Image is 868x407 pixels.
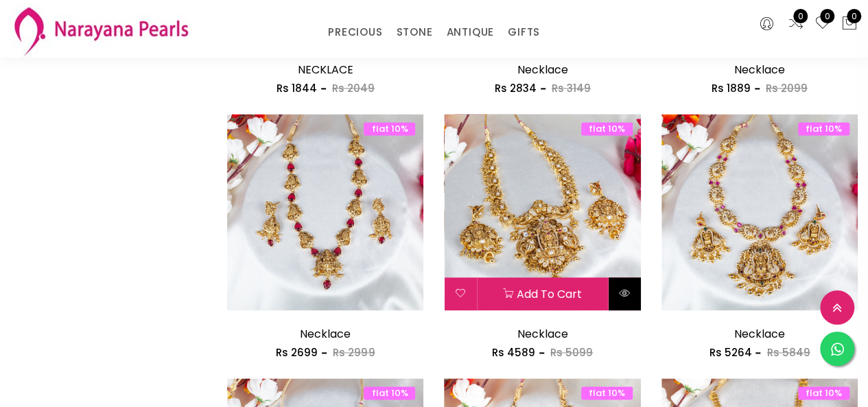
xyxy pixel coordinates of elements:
[734,326,785,342] a: Necklace
[276,345,318,360] span: Rs 2699
[550,345,593,360] span: Rs 5099
[841,15,858,33] button: 0
[477,277,607,310] button: Add to cart
[332,81,375,95] span: Rs 2049
[581,386,633,399] span: flat 10%
[364,122,415,135] span: flat 10%
[766,345,810,360] span: Rs 5849
[709,345,751,360] span: Rs 5264
[277,81,317,95] span: Rs 1844
[847,9,861,23] span: 0
[298,62,353,78] a: NECKLACE
[517,62,568,78] a: Necklace
[798,122,849,135] span: flat 10%
[333,345,375,360] span: Rs 2999
[517,326,568,342] a: Necklace
[820,9,834,23] span: 0
[712,81,751,95] span: Rs 1889
[446,22,494,43] a: ANTIQUE
[609,277,641,310] button: Quick View
[788,15,804,33] a: 0
[444,277,476,310] button: Add to wishlist
[581,122,633,135] span: flat 10%
[552,81,591,95] span: Rs 3149
[734,62,785,78] a: Necklace
[396,22,432,43] a: STONE
[814,15,831,33] a: 0
[508,22,540,43] a: GIFTS
[492,345,535,360] span: Rs 4589
[495,81,537,95] span: Rs 2834
[793,9,808,23] span: 0
[798,386,849,399] span: flat 10%
[766,81,808,95] span: Rs 2099
[328,22,382,43] a: PRECIOUS
[364,386,415,399] span: flat 10%
[300,326,351,342] a: Necklace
